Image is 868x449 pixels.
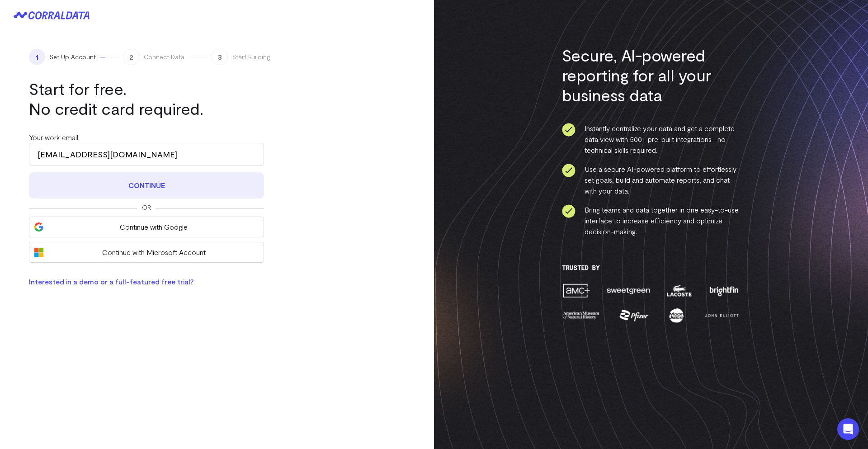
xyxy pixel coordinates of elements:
button: Continue with Google [29,217,264,237]
li: Instantly centralize your data and get a complete data view with 500+ pre-built integrations—no t... [562,123,741,156]
span: Continue with Microsoft Account [48,247,259,258]
h3: Trusted By [562,264,741,271]
h3: Secure, AI-powered reporting for all your business data [562,45,741,105]
span: 2 [123,49,139,65]
button: Continue with Microsoft Account [29,242,264,263]
li: Use a secure AI-powered platform to effortlessly set goals, build and automate reports, and chat ... [562,164,741,196]
span: Connect Data [144,52,184,61]
span: 3 [212,49,228,65]
label: Your work email: [29,133,80,142]
a: Interested in a demo or a full-featured free trial? [29,277,193,286]
div: Open Intercom Messenger [837,418,859,440]
li: Bring teams and data together in one easy-to-use interface to increase efficiency and optimize de... [562,204,741,237]
span: Start Building [232,52,270,61]
h1: Start for free. No credit card required. [29,79,264,118]
span: Set Up Account [50,52,96,61]
span: Or [142,203,151,212]
button: Continue [29,172,264,199]
input: Enter your work email address [29,143,264,165]
span: Continue with Google [48,222,259,232]
span: 1 [29,49,45,65]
